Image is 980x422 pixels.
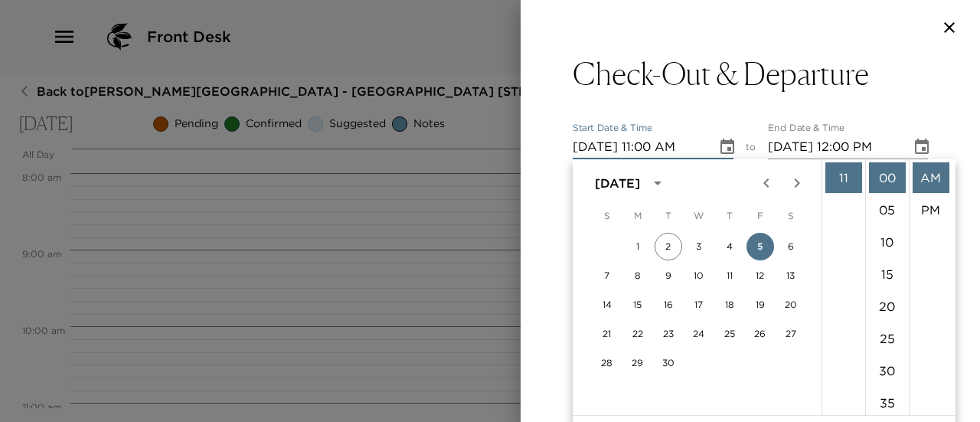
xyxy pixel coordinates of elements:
[777,320,805,348] button: 27
[655,320,682,348] button: 23
[624,291,652,319] button: 15
[624,233,652,260] button: 1
[593,201,621,231] span: Sunday
[746,201,774,231] span: Friday
[777,291,805,319] button: 20
[913,162,949,193] li: AM
[645,170,671,196] button: calendar view is open, switch to year view
[913,195,949,225] li: PM
[593,349,621,377] button: 28
[782,168,812,198] button: Next month
[685,233,713,260] button: 3
[825,162,862,193] li: 11 hours
[595,174,640,192] div: [DATE]
[593,320,621,348] button: 21
[822,159,865,415] ul: Select hours
[655,233,682,260] button: 2
[655,291,682,319] button: 16
[655,262,682,290] button: 9
[655,201,682,231] span: Tuesday
[777,233,805,260] button: 6
[777,262,805,290] button: 13
[624,349,652,377] button: 29
[869,388,906,418] li: 35 minutes
[593,291,621,319] button: 14
[746,262,774,290] button: 12
[869,227,906,257] li: 10 minutes
[685,262,713,290] button: 10
[716,233,743,260] button: 4
[716,201,743,231] span: Thursday
[716,320,743,348] button: 25
[869,162,906,193] li: 0 minutes
[716,291,743,319] button: 18
[624,262,652,290] button: 8
[869,195,906,225] li: 5 minutes
[573,55,928,92] button: Check-Out & Departure
[573,135,706,159] input: MM/DD/YYYY hh:mm aa
[716,262,743,290] button: 11
[869,355,906,386] li: 30 minutes
[685,291,713,319] button: 17
[685,201,713,231] span: Wednesday
[906,132,937,162] button: Choose date, selected date is Sep 5, 2025
[869,259,906,290] li: 15 minutes
[624,201,652,231] span: Monday
[768,122,844,135] label: End Date & Time
[593,262,621,290] button: 7
[768,135,901,159] input: MM/DD/YYYY hh:mm aa
[869,291,906,322] li: 20 minutes
[869,323,906,354] li: 25 minutes
[655,349,682,377] button: 30
[712,132,743,162] button: Choose date, selected date is Sep 5, 2025
[865,159,909,415] ul: Select minutes
[751,168,782,198] button: Previous month
[777,201,805,231] span: Saturday
[746,141,756,159] span: to
[685,320,713,348] button: 24
[909,159,952,415] ul: Select meridiem
[573,55,869,92] h3: Check-Out & Departure
[573,122,652,135] label: Start Date & Time
[746,320,774,348] button: 26
[746,233,774,260] button: 5
[624,320,652,348] button: 22
[746,291,774,319] button: 19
